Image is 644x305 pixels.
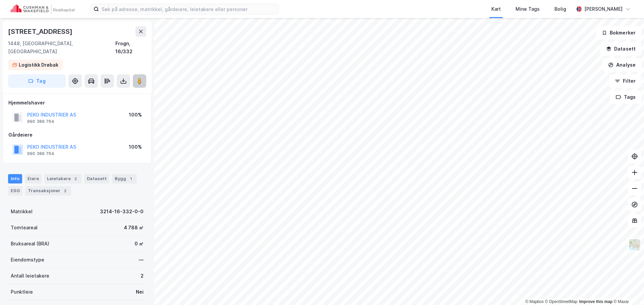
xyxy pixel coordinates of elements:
div: 4 788 ㎡ [124,224,144,232]
div: ESG [8,186,22,196]
div: Antall leietakere [11,272,49,280]
a: Mapbox [525,299,544,304]
div: 990 389 764 [27,119,54,124]
div: 1448, [GEOGRAPHIC_DATA], [GEOGRAPHIC_DATA] [8,40,115,56]
div: 2 [62,187,68,194]
div: Kart [491,5,501,13]
div: Mine Tags [516,5,540,13]
div: Transaksjoner [25,186,71,196]
div: Kontrollprogram for chat [610,273,644,305]
button: Tag [8,74,66,88]
button: Filter [609,74,641,88]
div: Eiere [25,174,42,183]
button: Bokmerker [596,26,641,40]
div: [PERSON_NAME] [584,5,623,13]
div: 2 [72,175,79,182]
a: OpenStreetMap [545,299,578,304]
img: cushman-wakefield-realkapital-logo.202ea83816669bd177139c58696a8fa1.svg [11,4,74,14]
button: Datasett [600,42,641,56]
a: Improve this map [579,299,612,304]
div: Logistikk Drøbak [19,61,58,69]
div: Frogn, 16/332 [115,40,146,56]
div: Bygg [112,174,137,183]
div: 0 ㎡ [135,240,144,248]
div: 1 [127,175,134,182]
img: Z [628,238,641,251]
button: Analyse [602,58,641,72]
input: Søk på adresse, matrikkel, gårdeiere, leietakere eller personer [99,4,278,14]
div: 2 [141,272,144,280]
div: 3214-16-332-0-0 [100,208,144,216]
div: Info [8,174,22,183]
div: [STREET_ADDRESS] [8,26,74,37]
div: Hjemmelshaver [8,99,146,107]
div: — [139,256,144,264]
div: 990 389 764 [27,151,54,156]
div: Datasett [84,174,109,183]
div: Matrikkel [11,208,33,216]
div: Bolig [554,5,566,13]
div: Eiendomstype [11,256,44,264]
div: Nei [136,288,144,296]
div: Tomteareal [11,224,38,232]
div: Leietakere [44,174,82,183]
div: Punktleie [11,288,33,296]
div: 100% [129,111,142,119]
button: Tags [610,90,641,104]
iframe: Chat Widget [610,273,644,305]
div: Gårdeiere [8,131,146,139]
div: 100% [129,143,142,151]
div: Bruksareal (BRA) [11,240,49,248]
